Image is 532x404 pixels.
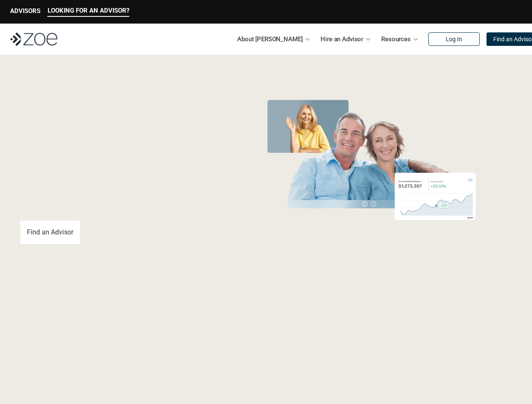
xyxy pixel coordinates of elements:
[321,33,363,45] p: Hire an Advisor
[381,33,411,45] p: Resources
[27,228,73,236] p: Find an Advisor
[48,7,129,14] p: LOOKING FOR AN ADVISOR?
[237,33,302,45] p: About [PERSON_NAME]
[428,32,480,46] a: Log In
[20,190,232,210] p: You deserve an advisor you can trust. [PERSON_NAME], hire, and invest with vetted, fiduciary, fin...
[20,93,208,125] span: Grow Your Wealth
[446,36,462,43] p: Log In
[20,221,80,244] a: Find an Advisor
[20,351,512,392] p: Loremipsum: *DolOrsi Ametconsecte adi Eli Seddoeius tem inc utlaboreet. Dol 3216 MagNaal Enimadmi...
[20,121,190,182] span: with a Financial Advisor
[255,238,489,242] em: The information in the visuals above is for illustrative purposes only and does not represent an ...
[10,7,40,15] p: ADVISORS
